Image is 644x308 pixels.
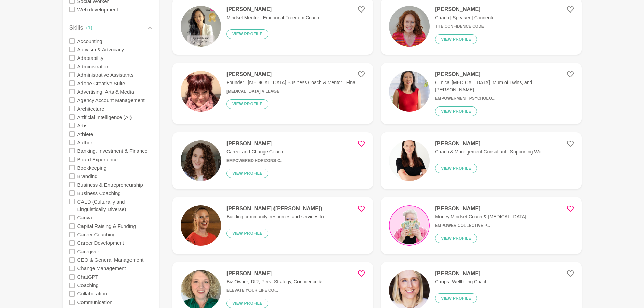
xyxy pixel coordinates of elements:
label: Author [77,138,92,146]
img: cf414c84122d07c30fd80c1c66d19f241ac9dff3-800x800.jpg [181,205,221,246]
h4: [PERSON_NAME] [226,6,319,13]
label: Artificial Intelligence (AI) [77,113,132,121]
p: Coach | Speaker | Connector [435,14,496,21]
h6: Empower Collective P... [435,223,526,228]
a: [PERSON_NAME]Founder | [MEDICAL_DATA] Business Coach & Mentor | Fina...[MEDICAL_DATA] VillageView... [172,63,373,124]
button: View profile [435,234,477,243]
img: de3237d0c213c7e07de45f68e9764746d9409598-3681x3681.jpg [389,6,430,47]
label: Architecture [77,104,104,113]
label: Board Experience [77,155,118,163]
h4: [PERSON_NAME] [226,71,359,78]
img: 161c7f012b5d72be8a2b21fd0e93ae98e62721b1-350x350.png [389,205,430,246]
img: 3b19fccfd86e6beef92d9dcf3effbe00fbff4d64-1080x1920.png [181,6,221,47]
a: [PERSON_NAME] ([PERSON_NAME])Building community, resources and services to...View profile [172,197,373,254]
label: Career Coaching [77,230,116,239]
img: ce0d4de94f798b7e57d479c035e179cddad7f78f-3000x3750.jpg [389,140,430,181]
button: View profile [435,293,477,303]
p: Coach & Management Consultant | Supporting Wo... [435,148,545,156]
p: Career and Change Coach [226,148,284,156]
label: Artist [77,121,89,129]
label: Business Coaching [77,189,121,197]
button: View profile [226,299,268,308]
label: Communication [77,298,113,306]
button: View profile [435,164,477,173]
label: Bookkeeping [77,163,107,172]
p: Mindset Mentor | Emotional Freedom Coach [226,14,319,21]
label: Administration [77,62,110,70]
label: Capital Raising & Funding [77,222,136,230]
button: View profile [226,169,268,178]
h6: Elevate Your Life Co... [226,288,328,293]
label: CALD (Culturally and Linguistically Diverse) [77,197,152,213]
label: Accounting [77,37,102,45]
h4: [PERSON_NAME] [435,140,545,147]
button: View profile [226,29,268,39]
p: Biz Owner, DIR; Pers. Strategy, Confidence & ... [226,278,328,285]
h4: [PERSON_NAME] [435,205,526,212]
h4: [PERSON_NAME] [435,71,573,78]
label: Web development [77,5,118,14]
p: Founder | [MEDICAL_DATA] Business Coach & Mentor | Fina... [226,79,359,86]
h4: [PERSON_NAME] [435,270,487,277]
p: Money Mindset Coach & [MEDICAL_DATA] [435,213,526,220]
h6: [MEDICAL_DATA] Village [226,89,359,94]
div: ( 1 ) [86,24,92,32]
h6: The Confidence Code [435,24,496,29]
label: Adobe Creative Suite [77,79,125,87]
h4: [PERSON_NAME] [435,6,496,13]
label: Business & Entrepreneurship [77,180,143,189]
label: Canva [77,213,92,222]
label: CEO & General Management [77,256,144,264]
button: View profile [435,34,477,44]
label: Coaching [77,281,99,289]
img: c3ccc33d921c556a05090faebd1a54a0255b3666-4160x6240.jpg [389,71,430,112]
h4: [PERSON_NAME] [226,140,284,147]
a: [PERSON_NAME]Coach & Management Consultant | Supporting Wo...View profile [381,132,581,189]
label: Athlete [77,129,93,138]
label: Adaptability [77,53,104,62]
label: Change Management [77,264,126,273]
p: Skills [69,23,84,32]
label: ChatGPT [77,273,99,281]
button: View profile [435,106,477,116]
label: Caregiver [77,247,99,256]
a: [PERSON_NAME]Career and Change CoachEmpowered Horizons C...View profile [172,132,373,189]
p: Clinical [MEDICAL_DATA], Mum of Twins, and [PERSON_NAME]... [435,79,573,93]
img: 85b9f58b100d569c11e31fafd2d452eb476f678c-4224x5632.jpg [181,140,221,181]
label: Collaboration [77,289,107,298]
p: Chopra Wellbeing Coach [435,278,487,285]
label: Banking, Investment & Finance [77,146,148,155]
label: Agency Account Management [77,96,145,104]
a: [PERSON_NAME]Clinical [MEDICAL_DATA], Mum of Twins, and [PERSON_NAME]...Empowerment Psycholo...Vi... [381,63,581,124]
label: Activism & Advocacy [77,45,124,53]
button: View profile [226,229,268,238]
img: a36f7b891bd52009063b0a5d28a0f5da24643588-320x320.jpg [181,71,221,112]
p: Building community, resources and services to... [226,213,328,220]
h6: Empowered Horizons C... [226,158,284,163]
label: Advertising, Arts & Media [77,87,134,96]
label: Career Development [77,239,124,247]
a: [PERSON_NAME]Money Mindset Coach & [MEDICAL_DATA]Empower Collective P...View profile [381,197,581,254]
label: Branding [77,172,98,180]
h6: Empowerment Psycholo... [435,96,573,101]
h4: [PERSON_NAME] ([PERSON_NAME]) [226,205,328,212]
label: Administrative Assistants [77,70,134,79]
h4: [PERSON_NAME] [226,270,328,277]
button: View profile [226,99,268,109]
